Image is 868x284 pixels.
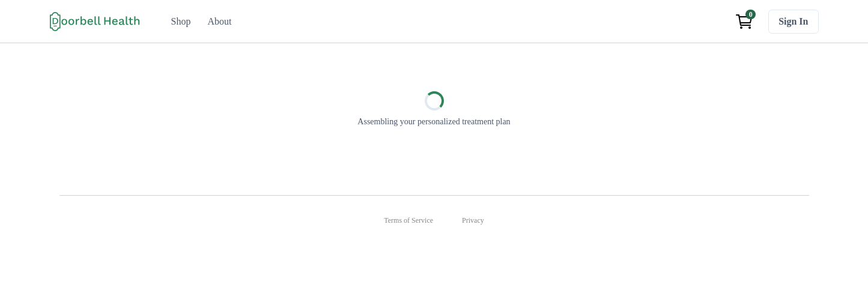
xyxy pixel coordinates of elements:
[768,10,818,34] a: Sign In
[384,215,433,226] a: Terms of Service
[745,10,756,19] span: 0
[730,10,759,34] a: View cart
[200,10,238,34] a: About
[357,115,510,128] p: Assembling your personalized treatment plan
[164,10,198,34] a: Shop
[462,215,484,226] a: Privacy
[207,14,231,29] div: About
[171,14,191,29] div: Shop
